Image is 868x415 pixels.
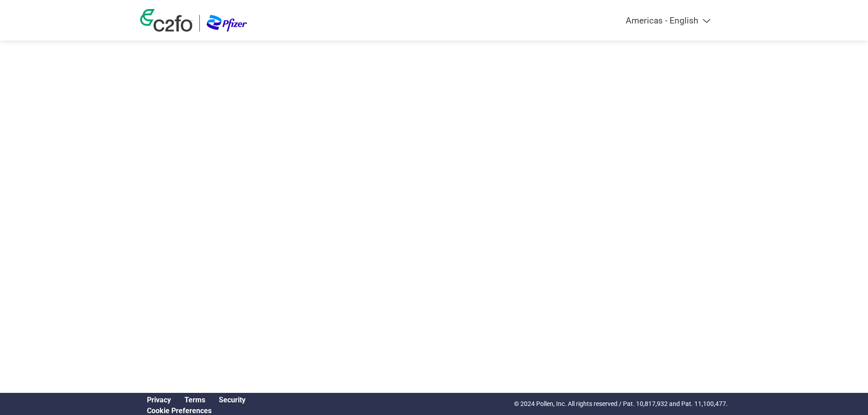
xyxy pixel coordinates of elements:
img: Pfizer [207,15,247,32]
img: c2fo logo [140,9,193,32]
a: Privacy [147,396,171,404]
div: Open Cookie Preferences Modal [140,406,252,415]
a: Security [219,396,245,404]
a: Cookie Preferences, opens a dedicated popup modal window [147,406,212,415]
p: © 2024 Pollen, Inc. All rights reserved / Pat. 10,817,932 and Pat. 11,100,477. [514,399,728,409]
a: Terms [184,396,205,404]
